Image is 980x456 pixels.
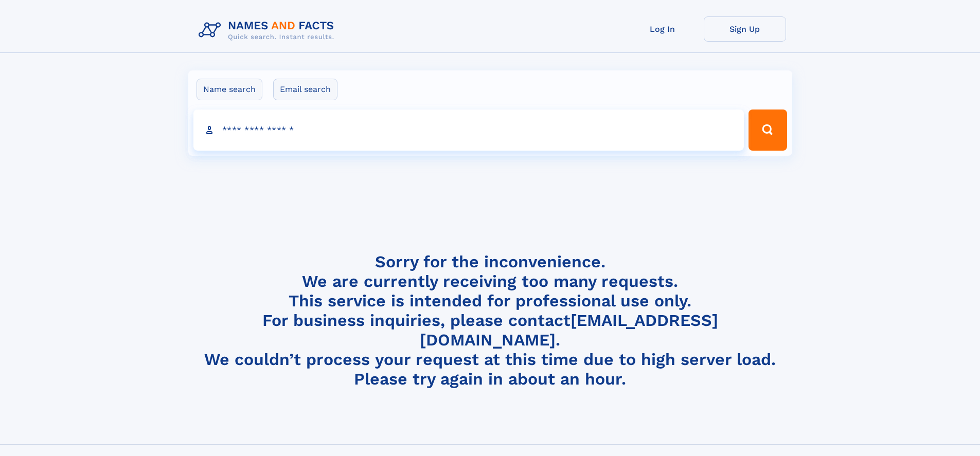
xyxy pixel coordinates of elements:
[194,16,343,44] img: Logo Names and Facts
[749,110,787,151] button: Search Button
[704,16,786,42] a: Sign Up
[621,16,704,42] a: Log In
[193,110,744,151] input: search input
[197,79,262,100] label: Name search
[273,79,337,100] label: Email search
[194,252,786,389] h4: Sorry for the inconvenience. We are currently receiving too many requests. This service is intend...
[420,311,718,350] a: [EMAIL_ADDRESS][DOMAIN_NAME]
